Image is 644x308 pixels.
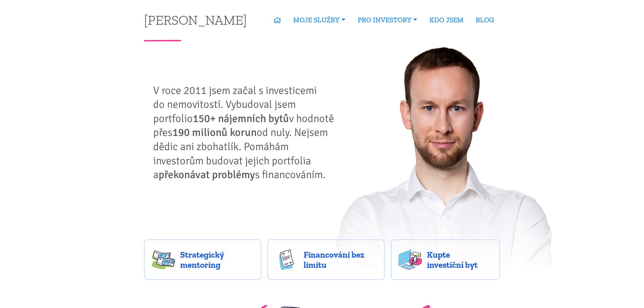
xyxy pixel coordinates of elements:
a: KDO JSEM [423,12,470,28]
a: BLOG [470,12,500,28]
a: Strategický mentoring [144,239,261,280]
img: strategy [151,250,175,270]
img: finance [275,250,299,270]
a: PRO INVESTORY [352,12,423,28]
a: MOJE SLUŽBY [287,12,351,28]
img: flats [398,250,422,270]
a: [PERSON_NAME] [144,13,247,26]
strong: překonávat problémy [159,168,255,181]
strong: 150+ nájemních bytů [193,112,289,125]
a: Financování bez limitu [267,239,385,280]
p: V roce 2011 jsem začal s investicemi do nemovitostí. Vybudoval jsem portfolio v hodnotě přes od n... [153,84,339,182]
a: Kupte investiční byt [391,239,500,280]
span: Kupte investiční byt [427,250,493,270]
span: Strategický mentoring [180,250,254,270]
span: Financování bez limitu [304,250,377,270]
strong: 190 milionů korun [172,126,257,139]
